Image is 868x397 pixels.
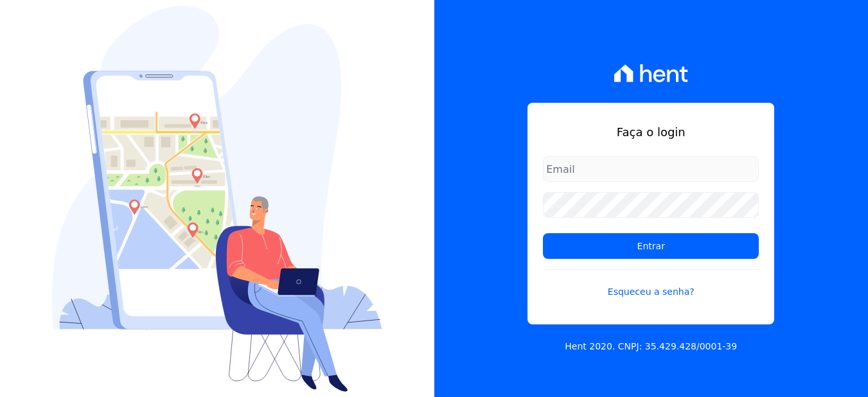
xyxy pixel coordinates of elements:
input: Entrar [543,233,759,259]
p: Hent 2020. CNPJ: 35.429.428/0001-39 [565,340,737,353]
input: Email [543,156,759,182]
img: Login [52,6,382,392]
a: Esqueceu a senha? [543,269,759,299]
h1: Faça o login [543,123,759,141]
